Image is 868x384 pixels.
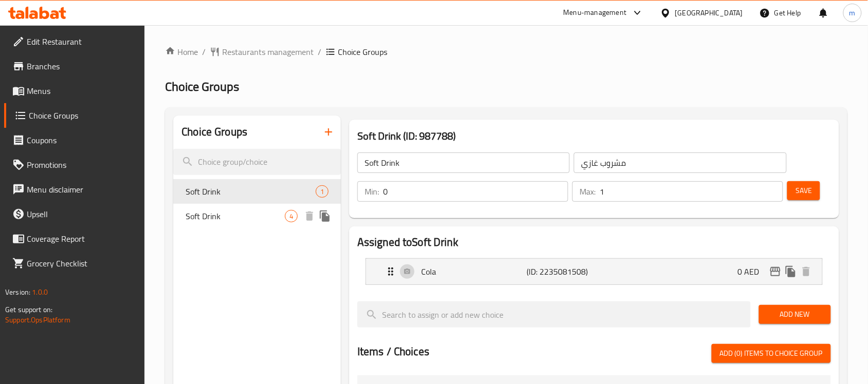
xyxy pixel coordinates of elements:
[5,285,30,299] span: Version:
[5,313,70,327] a: Support.OpsPlatform
[27,233,137,245] span: Coverage Report
[173,149,341,175] input: search
[202,46,206,58] li: /
[357,235,831,250] h2: Assigned to Soft Drink
[182,124,247,140] h2: Choice Groups
[4,152,145,177] a: Promotions
[285,212,297,221] span: 4
[357,254,831,289] li: Expand
[318,46,321,58] li: /
[4,251,145,276] a: Grocery Checklist
[285,210,298,222] div: Choices
[29,109,137,122] span: Choice Groups
[759,305,831,324] button: Add New
[365,185,379,198] p: Min:
[4,103,145,128] a: Choice Groups
[4,29,145,54] a: Edit Restaurant
[564,7,627,19] div: Menu-management
[173,179,341,204] div: Soft Drink1
[366,259,822,284] div: Expand
[527,265,597,278] p: (ID: 2235081508)
[27,35,137,48] span: Edit Restaurant
[165,46,847,58] nav: breadcrumb
[799,264,814,279] button: delete
[186,210,285,222] span: Soft Drink
[186,185,316,198] span: Soft Drink
[4,54,145,79] a: Branches
[27,60,137,72] span: Branches
[795,184,812,197] span: Save
[849,7,856,18] span: m
[302,208,317,224] button: delete
[768,264,783,279] button: edit
[317,208,333,224] button: duplicate
[222,46,314,58] span: Restaurants management
[27,183,137,196] span: Menu disclaimer
[338,46,387,58] span: Choice Groups
[357,128,831,144] h3: Soft Drink (ID: 987788)
[357,344,429,359] h2: Items / Choices
[783,264,799,279] button: duplicate
[767,308,823,321] span: Add New
[675,7,743,18] div: [GEOGRAPHIC_DATA]
[4,79,145,103] a: Menus
[4,177,145,202] a: Menu disclaimer
[165,46,198,58] a: Home
[4,226,145,251] a: Coverage Report
[27,257,137,270] span: Grocery Checklist
[316,185,329,198] div: Choices
[173,204,341,228] div: Soft Drink4deleteduplicate
[316,187,328,197] span: 1
[712,344,831,363] button: Add (0) items to choice group
[787,181,820,200] button: Save
[5,303,52,316] span: Get support on:
[580,185,595,198] p: Max:
[165,75,239,98] span: Choice Groups
[357,301,751,328] input: search
[27,208,137,220] span: Upsell
[27,159,137,171] span: Promotions
[421,265,527,278] p: Cola
[210,46,314,58] a: Restaurants management
[738,265,768,278] p: 0 AED
[4,128,145,152] a: Coupons
[4,202,145,226] a: Upsell
[27,134,137,146] span: Coupons
[27,85,137,97] span: Menus
[720,347,823,360] span: Add (0) items to choice group
[32,285,48,299] span: 1.0.0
